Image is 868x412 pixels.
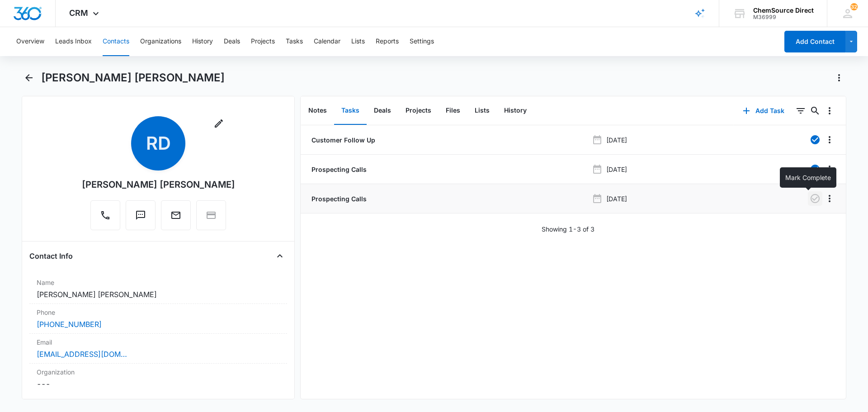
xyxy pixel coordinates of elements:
button: Back [22,71,36,85]
button: Files [439,97,467,125]
p: Showing 1-3 of 3 [542,224,594,234]
button: Tasks [286,27,303,56]
button: Text [126,200,156,230]
button: Deals [367,97,398,125]
dd: [PERSON_NAME] [PERSON_NAME] [37,289,280,300]
button: Filters [793,104,808,118]
div: Phone[PHONE_NUMBER] [29,304,287,334]
button: Projects [398,97,439,125]
a: Call [90,214,120,222]
button: Overflow Menu [822,191,837,206]
button: Leads Inbox [55,27,92,56]
p: [DATE] [606,135,627,145]
div: [PERSON_NAME] [PERSON_NAME] [82,178,235,191]
span: CRM [69,8,88,18]
button: Overflow Menu [822,162,837,176]
button: Call [90,200,120,230]
div: account id [753,14,814,20]
button: History [192,27,213,56]
button: Overview [16,27,44,56]
label: Organization [37,367,280,377]
div: notifications count [850,3,858,10]
p: [DATE] [606,194,627,204]
button: Lists [467,97,497,125]
label: Phone [37,308,280,317]
button: Projects [251,27,275,56]
button: Notes [301,97,334,125]
span: RD [131,116,185,170]
button: Add Task [734,100,793,122]
div: Organization--- [29,364,287,393]
button: Contacts [103,27,129,56]
button: Settings [410,27,434,56]
label: Address [37,397,280,406]
a: Customer Follow Up [310,135,375,145]
a: Prospecting Calls [310,194,367,204]
a: [EMAIL_ADDRESS][DOMAIN_NAME] [37,349,127,360]
button: Lists [351,27,365,56]
button: Search... [808,104,822,118]
a: Prospecting Calls [310,165,367,174]
label: Name [37,278,280,287]
p: [DATE] [606,165,627,174]
dd: --- [37,379,280,389]
a: Email [161,214,191,222]
button: Calendar [314,27,340,56]
button: Overflow Menu [822,104,837,118]
a: [PHONE_NUMBER] [37,319,102,330]
button: Add Contact [784,31,845,52]
button: Email [161,200,191,230]
div: account name [753,7,814,14]
button: Actions [832,71,846,85]
button: Organizations [140,27,181,56]
button: Deals [224,27,240,56]
span: 32 [850,3,858,10]
div: Email[EMAIL_ADDRESS][DOMAIN_NAME] [29,334,287,364]
button: Close [273,249,287,263]
h1: [PERSON_NAME] [PERSON_NAME] [41,71,225,85]
h4: Contact Info [29,251,73,261]
a: Text [126,214,156,222]
label: Email [37,337,280,347]
button: Overflow Menu [822,133,837,147]
button: Reports [376,27,399,56]
button: History [497,97,534,125]
div: Mark Complete [780,167,836,188]
button: Tasks [334,97,367,125]
div: Name[PERSON_NAME] [PERSON_NAME] [29,274,287,304]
